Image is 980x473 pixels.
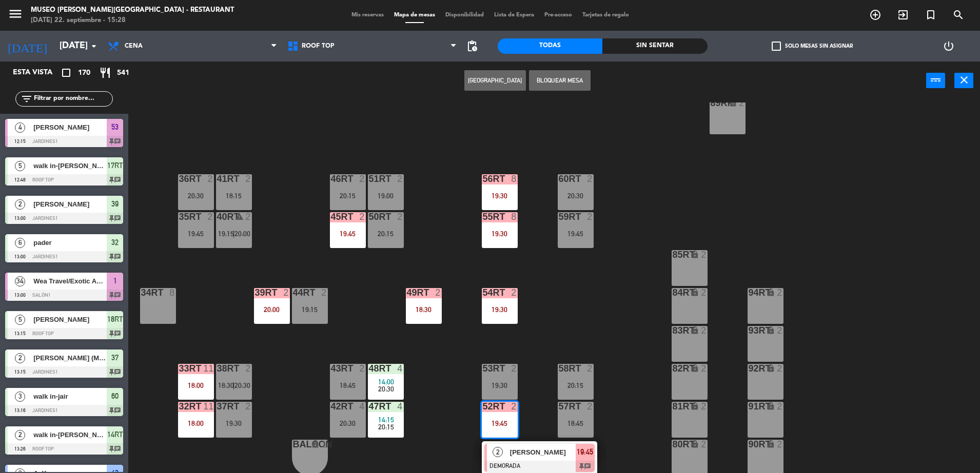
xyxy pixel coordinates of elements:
span: [PERSON_NAME] (Museo) [33,353,107,363]
div: 2 [397,212,403,221]
i: turned_in_not [925,9,937,21]
i: lock [691,250,699,259]
i: lock [767,402,775,410]
span: | [233,381,235,389]
label: Solo mesas sin asignar [772,42,853,51]
div: 20:30 [330,420,366,427]
div: 94RT [749,288,749,297]
div: 2 [701,288,707,297]
div: 20:15 [558,382,594,389]
i: lock [691,288,699,297]
div: 4 [397,364,403,373]
div: 84RT [673,288,673,297]
div: [DATE] 22. septiembre - 15:28 [31,15,234,26]
i: lock [767,288,775,297]
i: lock [729,98,737,107]
div: 19:30 [482,192,518,199]
div: 2 [777,288,783,297]
span: 5 [15,161,25,171]
div: 60RT [559,174,559,183]
div: 2 [321,288,327,297]
span: Lista de Espera [489,12,539,18]
div: 2 [701,440,707,449]
div: 19:30 [482,230,518,237]
div: 2 [587,364,593,373]
div: 85RT [673,250,673,259]
div: 2 [245,174,251,183]
span: Disponibilidad [440,12,489,18]
div: 2 [245,212,251,221]
i: filter_list [21,93,33,105]
div: 2 [587,174,593,183]
span: walk in-jair [33,391,107,402]
span: [PERSON_NAME] [33,122,107,133]
div: 18:45 [558,420,594,427]
div: 18:00 [178,420,214,427]
div: 2 [587,402,593,411]
div: 20:00 [254,306,290,313]
div: 11 [203,402,213,411]
div: 2 [511,364,517,373]
span: Roof Top [302,43,335,50]
span: 14:00 [378,378,394,386]
div: 2 [245,402,251,411]
div: 20:30 [558,192,594,199]
i: warning [235,212,244,221]
span: 37 [111,352,119,364]
span: walk in-[PERSON_NAME] [33,429,107,440]
span: 60 [111,390,119,402]
button: menu [8,6,23,25]
span: Tarjetas de regalo [577,12,634,18]
div: 2 [777,440,783,449]
button: power_input [926,73,945,88]
div: 19:30 [216,420,252,427]
div: 2 [359,212,365,221]
span: 20:00 [234,230,250,238]
div: 2 [701,250,707,259]
div: 20:15 [368,230,404,237]
span: 39 [111,198,119,210]
div: 93RT [749,326,749,335]
div: 80RT [673,440,673,449]
span: walk in-[PERSON_NAME] [33,160,107,171]
div: 20:15 [330,192,366,199]
div: 8 [169,288,175,297]
span: 20:30 [234,381,250,389]
div: 82RT [673,364,673,373]
div: 8 [511,212,517,221]
i: restaurant [99,67,111,79]
div: 58RT [559,364,559,373]
button: close [954,73,973,88]
span: 541 [117,67,129,79]
input: Filtrar por nombre... [33,93,112,105]
i: crop_square [60,67,72,79]
span: 18RT [107,313,123,325]
div: 2 [739,98,745,108]
div: 2 [587,212,593,221]
i: lock [691,326,699,335]
div: 19:45 [558,230,594,237]
div: 18:15 [216,192,252,199]
div: 18:00 [178,382,214,389]
i: arrow_drop_down [88,40,100,52]
div: 92RT [749,364,749,373]
div: 91RT [749,402,749,411]
div: 2 [701,326,707,335]
span: 20:30 [378,385,394,393]
span: [PERSON_NAME] [33,314,107,325]
span: 1 [113,275,117,287]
